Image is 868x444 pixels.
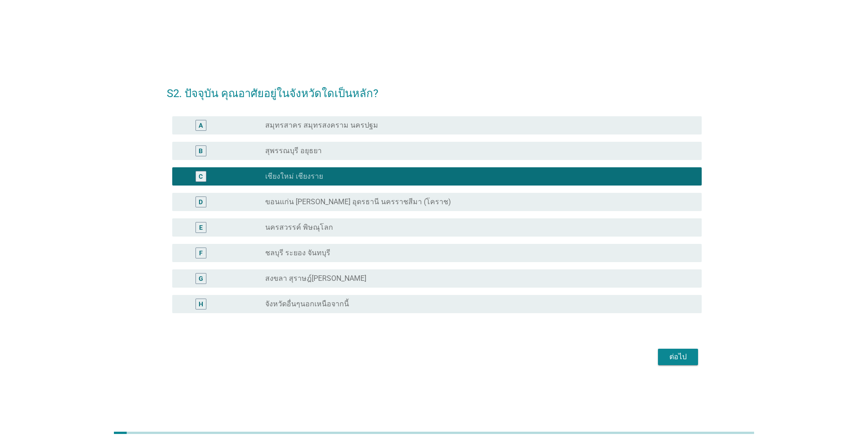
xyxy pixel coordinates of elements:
[265,172,323,181] label: เชียงใหม่ เชียงราย
[199,248,203,258] div: F
[199,274,203,284] div: G
[265,274,366,283] label: สงขลา สุราษฎ์[PERSON_NAME]
[265,197,451,207] label: ขอนแก่น [PERSON_NAME] อุดรธานี นครราชสีมา (โคราช)
[199,121,203,130] div: A
[265,121,378,130] label: สมุทรสาคร สมุทรสงคราม นครปฐม
[265,146,322,155] label: สุพรรณบุรี อยุธยา
[167,76,702,102] h2: S2. ปัจจุบัน คุณอาศัยอยู่ในจังหวัดใดเป็นหลัก?
[199,172,203,181] div: C
[265,248,330,258] label: ชลบุรี ระยอง จันทบุรี
[199,146,203,156] div: B
[199,223,203,232] div: E
[199,299,203,309] div: H
[665,351,691,362] div: ต่อไป
[265,223,333,232] label: นครสวรรค์ พิษณุโลก
[265,299,349,309] label: จังหวัดอื่นๆนอกเหนือจากนี้
[658,349,698,365] button: ต่อไป
[199,197,203,207] div: D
